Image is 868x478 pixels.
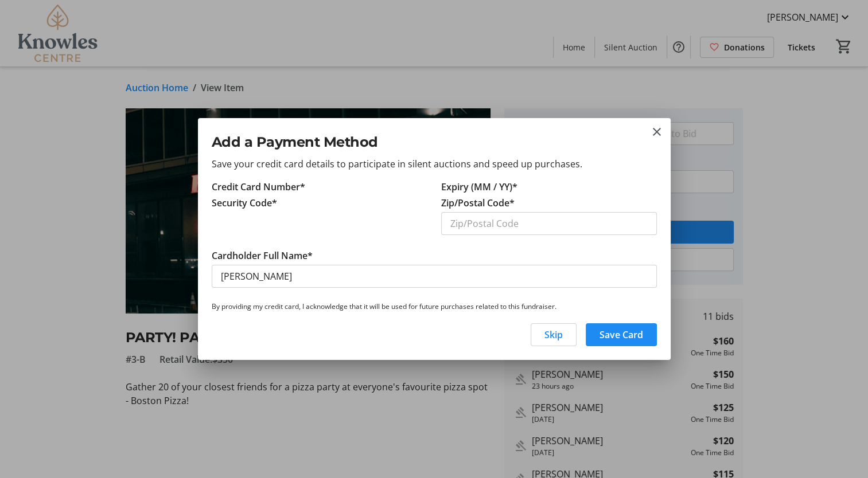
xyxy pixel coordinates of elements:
button: close [650,125,664,139]
h2: Add a Payment Method [212,132,657,152]
p: By providing my credit card, I acknowledge that it will be used for future purchases related to t... [212,301,657,312]
p: Save your credit card details to participate in silent auctions and speed up purchases. [212,157,657,171]
input: Card Holder Name [212,265,657,288]
input: Zip/Postal Code [441,212,657,235]
label: Credit Card Number* [212,180,305,194]
label: Expiry (MM / YY)* [441,180,517,194]
label: Zip/Postal Code* [441,196,515,210]
span: Save Card [600,328,643,342]
span: Skip [544,328,563,342]
label: Cardholder Full Name* [212,249,313,262]
button: Save Card [586,323,657,346]
button: Skip [531,323,577,346]
label: Security Code* [212,196,277,210]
